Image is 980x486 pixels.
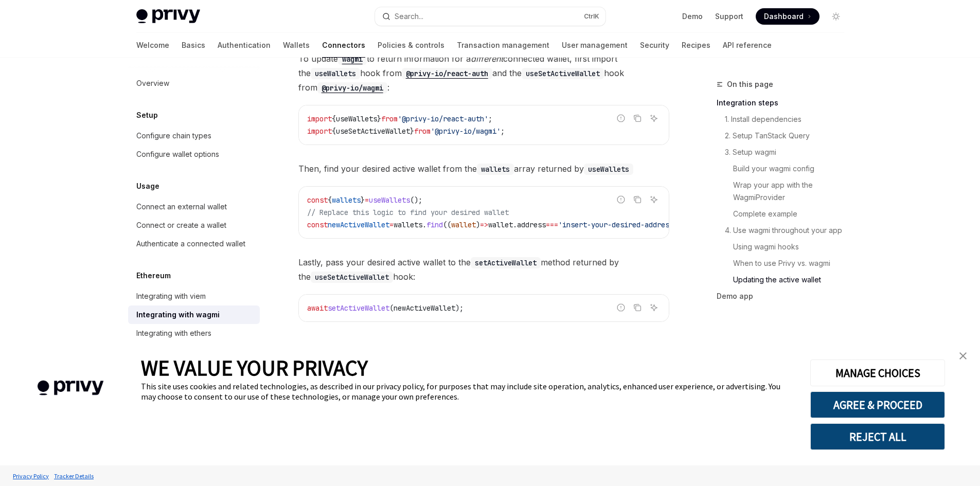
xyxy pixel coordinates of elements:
[558,220,678,229] span: 'insert-your-desired-address'
[307,114,332,123] span: import
[128,287,260,305] a: Integrating with viem
[298,51,669,95] span: To update to return information for a connected wallet, first import the hook from and the hook f...
[136,130,211,142] div: Configure chain types
[410,195,422,205] span: ();
[311,272,393,283] code: useSetActiveWallet
[283,33,310,58] a: Wallets
[298,255,669,284] span: Lastly, pass your desired active wallet to the method returned by the hook:
[298,161,669,176] span: Then, find your desired active wallet from the array returned by
[431,127,501,136] span: '@privy-io/wagmi'
[394,220,422,229] span: wallets
[15,366,126,410] img: company logo
[375,7,605,26] button: Open search
[717,239,852,255] a: Using wagmi hooks
[136,309,220,321] div: Integrating with wagmi
[717,206,852,222] a: Complete example
[336,127,410,136] span: useSetActiveWallet
[584,164,633,175] code: useWallets
[136,109,158,121] h5: Setup
[332,195,361,205] span: wallets
[128,74,260,93] a: Overview
[717,144,852,160] a: 3. Setup wagmi
[717,111,852,128] a: 1. Install dependencies
[455,303,464,313] span: );
[715,11,743,22] a: Support
[614,301,628,314] button: Report incorrect code
[381,114,398,123] span: from
[136,77,169,89] div: Overview
[136,201,227,213] div: Connect an external wallet
[128,235,260,253] a: Authenticate a connected wallet
[764,11,804,22] span: Dashboard
[136,148,219,160] div: Configure wallet options
[717,255,852,272] a: When to use Privy vs. wagmi
[322,33,365,58] a: Connectors
[389,303,394,313] span: (
[328,195,332,205] span: {
[51,467,96,485] a: Tracker Details
[631,193,644,206] button: Copy the contents from the code block
[182,33,205,58] a: Basics
[471,53,503,64] em: different
[136,290,206,302] div: Integrating with viem
[128,324,260,343] a: Integrating with ethers
[517,220,546,229] span: address
[457,33,549,58] a: Transaction management
[307,127,332,136] span: import
[810,423,945,450] button: REJECT ALL
[389,220,394,229] span: =
[717,95,852,111] a: Integration steps
[631,301,644,314] button: Copy the contents from the code block
[361,195,365,205] span: }
[395,10,423,23] div: Search...
[717,288,852,304] a: Demo app
[562,33,628,58] a: User management
[443,220,451,229] span: ((
[377,114,381,123] span: }
[727,78,773,91] span: On this page
[369,195,410,205] span: useWallets
[717,272,852,288] a: Updating the active wallet
[218,33,271,58] a: Authentication
[480,220,488,229] span: =>
[402,68,492,78] a: @privy-io/react-auth
[128,145,260,164] a: Configure wallet options
[471,257,541,268] code: setActiveWallet
[614,112,628,125] button: Report incorrect code
[141,381,795,402] div: This site uses cookies and related technologies, as described in our privacy policy, for purposes...
[640,33,669,58] a: Security
[647,193,661,206] button: Ask AI
[394,303,455,313] span: newActiveWallet
[307,195,328,205] span: const
[631,112,644,125] button: Copy the contents from the code block
[365,195,369,205] span: =
[513,220,517,229] span: .
[723,33,772,58] a: API reference
[477,164,514,175] code: wallets
[338,53,367,64] a: wagmi
[422,220,426,229] span: .
[410,127,414,136] span: }
[717,128,852,144] a: 2. Setup TanStack Query
[307,208,509,217] span: // Replace this logic to find your desired wallet
[488,114,492,123] span: ;
[414,127,431,136] span: from
[953,346,973,366] a: close banner
[378,33,444,58] a: Policies & controls
[398,114,488,123] span: '@privy-io/react-auth'
[522,68,604,79] code: useSetActiveWallet
[336,114,377,123] span: useWallets
[959,352,967,359] img: close banner
[501,127,505,136] span: ;
[828,8,844,25] button: Toggle dark mode
[317,82,387,94] code: @privy-io/wagmi
[402,68,492,79] code: @privy-io/react-auth
[546,220,558,229] span: ===
[584,12,599,21] span: Ctrl K
[307,220,328,229] span: const
[136,180,159,192] h5: Usage
[647,112,661,125] button: Ask AI
[311,68,360,79] code: useWallets
[717,222,852,239] a: 4. Use wagmi throughout your app
[136,33,169,58] a: Welcome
